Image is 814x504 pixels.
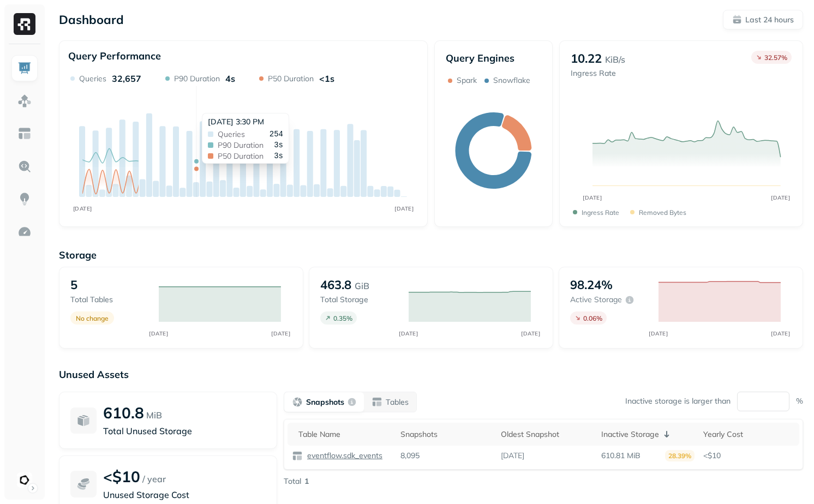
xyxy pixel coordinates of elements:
[79,74,106,84] p: Queries
[796,396,803,406] p: %
[274,141,283,149] span: 3s
[649,330,668,337] tspan: [DATE]
[446,52,541,64] p: Query Engines
[225,73,235,84] p: 4s
[501,429,592,440] div: Oldest Snapshot
[68,50,161,62] p: Query Performance
[17,472,32,488] img: Ludeo
[386,397,409,407] p: Tables
[149,330,169,337] tspan: [DATE]
[764,53,787,62] p: 32.57 %
[583,314,602,322] p: 0.06 %
[298,429,392,440] div: Table Name
[493,75,530,86] p: Snowflake
[218,141,264,149] span: P90 Duration
[703,451,795,461] p: <$10
[333,314,352,322] p: 0.35 %
[625,396,731,406] p: Inactive storage is larger than
[218,130,245,138] span: Queries
[70,295,148,305] p: Total tables
[583,194,602,201] tspan: [DATE]
[17,225,32,239] img: Optimization
[745,15,794,25] p: Last 24 hours
[605,53,625,66] p: KiB/s
[305,451,382,461] p: eventflow.sdk_events
[14,13,35,35] img: Ryft
[17,192,32,206] img: Insights
[320,277,351,292] p: 463.8
[103,424,266,437] p: Total Unused Storage
[103,403,144,422] p: 610.8
[457,75,477,86] p: Spark
[771,330,791,337] tspan: [DATE]
[571,51,602,66] p: 10.22
[703,429,795,440] div: Yearly Cost
[400,429,492,440] div: Snapshots
[601,429,659,440] p: Inactive Storage
[76,314,109,322] p: No change
[306,397,344,407] p: Snapshots
[112,73,141,84] p: 32,657
[570,295,622,305] p: Active storage
[59,249,803,261] p: Storage
[59,12,124,27] p: Dashboard
[270,130,283,138] span: 254
[268,74,314,84] p: P50 Duration
[292,451,303,461] img: table
[501,451,524,461] p: [DATE]
[522,330,541,337] tspan: [DATE]
[665,450,695,461] p: 28.39%
[17,127,32,141] img: Asset Explorer
[73,205,92,212] tspan: [DATE]
[771,194,791,201] tspan: [DATE]
[723,10,803,29] button: Last 24 hours
[218,152,264,160] span: P50 Duration
[399,330,418,337] tspan: [DATE]
[303,451,382,461] a: eventflow.sdk_events
[142,472,166,485] p: / year
[355,279,369,292] p: GiB
[274,152,283,160] span: 3s
[400,451,420,461] p: 8,095
[319,73,334,84] p: <1s
[320,295,398,305] p: Total storage
[17,61,32,75] img: Dashboard
[570,277,613,292] p: 98.24%
[284,476,301,487] p: Total
[70,277,77,292] p: 5
[304,476,309,487] p: 1
[394,205,414,212] tspan: [DATE]
[571,68,625,79] p: Ingress Rate
[146,409,162,422] p: MiB
[601,451,641,461] p: 610.81 MiB
[639,208,686,217] p: Removed bytes
[17,94,32,108] img: Assets
[272,330,291,337] tspan: [DATE]
[174,74,220,84] p: P90 Duration
[59,368,803,381] p: Unused Assets
[208,117,283,127] div: [DATE] 3:30 PM
[17,159,32,173] img: Query Explorer
[103,488,266,501] p: Unused Storage Cost
[103,467,140,486] p: <$10
[582,208,619,217] p: Ingress Rate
